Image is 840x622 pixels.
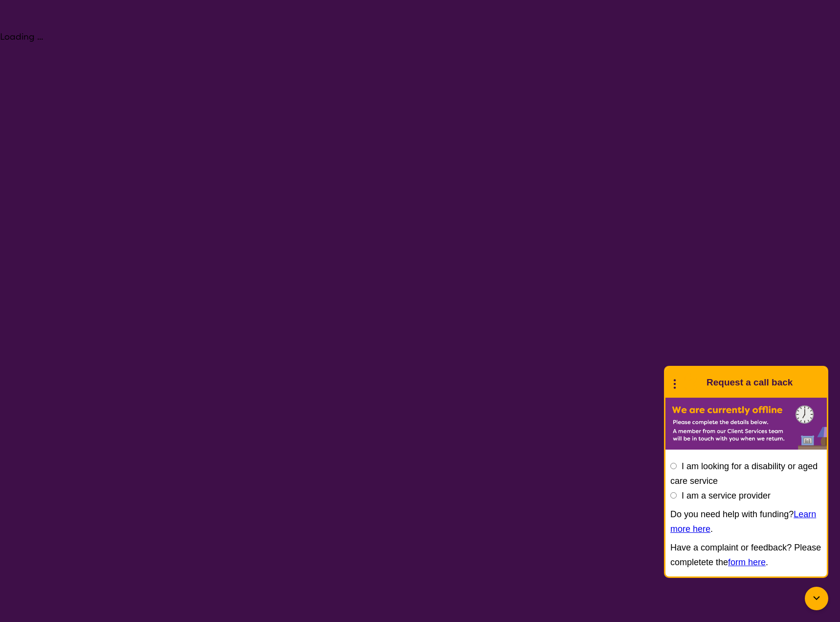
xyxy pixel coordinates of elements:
[670,540,822,570] p: Have a complaint or feedback? Please completete the .
[670,507,822,536] p: Do you need help with funding? .
[728,557,766,567] a: form here
[665,398,827,450] img: Karista offline chat form to request call back
[707,375,793,390] h1: Request a call back
[682,491,771,501] label: I am a service provider
[681,373,701,392] img: Karista
[670,461,818,486] label: I am looking for a disability or aged care service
